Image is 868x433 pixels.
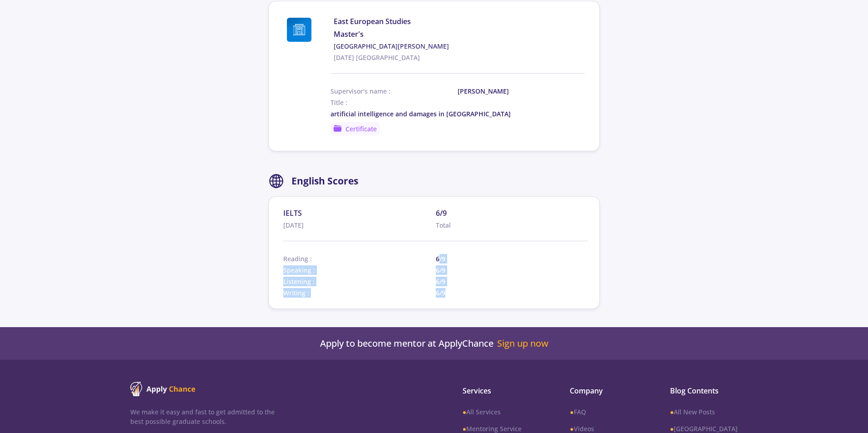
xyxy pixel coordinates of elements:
span: artificial intelligence and damages in [GEOGRAPHIC_DATA] [330,109,511,118]
span: [DATE] [283,220,436,230]
span: Total [436,220,588,230]
h2: English Scores [291,175,358,187]
span: Speaking : [283,265,436,275]
span: [PERSON_NAME] [458,86,542,96]
b: ● [463,408,466,416]
span: 6/9 [436,277,588,286]
span: 6/9 [436,288,588,298]
a: [GEOGRAPHIC_DATA][PERSON_NAME] [334,41,585,51]
a: ●All Services [463,407,541,417]
span: 6/9 [436,254,588,264]
span: Supervisor's name : [330,86,458,96]
span: Title : [330,98,347,107]
b: ● [670,408,674,416]
span: Master's [334,29,585,40]
a: ●FAQ [570,407,641,417]
span: Listening : [283,277,436,286]
span: East European Studies [334,16,585,27]
span: Company [570,385,641,396]
span: Writing : [283,288,436,298]
span: Reading : [283,254,436,264]
span: [DATE] [GEOGRAPHIC_DATA] [334,53,585,62]
span: 6/9 [436,265,588,275]
span: IELTS [283,208,436,219]
b: ● [463,424,466,433]
a: Sign up now [497,338,548,349]
span: 6/9 [436,208,588,219]
p: We make it easy and fast to get admitted to the best possible graduate schools. [130,407,275,426]
b: ● [570,408,573,416]
span: Blog Contents [670,385,738,396]
img: Università degli Studi di Roma La Sapienza logo [287,18,311,42]
b: ● [570,424,573,433]
b: ● [670,424,674,433]
a: ●All New Posts [670,407,738,417]
span: Certificate [345,124,377,134]
span: Services [463,385,541,396]
img: ApplyChance logo [130,382,196,396]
